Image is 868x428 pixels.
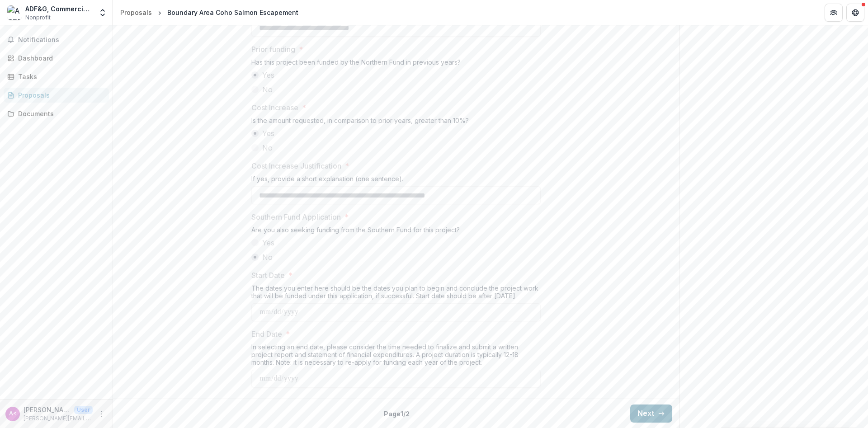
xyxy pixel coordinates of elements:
a: Dashboard [4,51,109,66]
span: No [262,84,273,95]
button: More [96,409,107,419]
button: Notifications [4,33,109,47]
p: Cost Increase Justification [251,160,341,171]
div: Dashboard [18,53,102,63]
span: Yes [262,128,274,139]
span: Notifications [18,36,105,44]
span: Yes [262,70,274,80]
a: Tasks [4,69,109,84]
button: Get Help [846,4,864,22]
div: Has this project been funded by the Northern Fund in previous years? [251,58,541,70]
button: Partners [825,4,843,22]
div: The dates you enter here should be the dates you plan to begin and conclude the project work that... [251,284,541,303]
span: Nonprofit [25,14,51,22]
p: User [74,406,93,414]
p: Prior funding [251,44,295,55]
button: Open entity switcher [96,4,109,22]
div: Anne Reynolds-Manney <anne.reynolds-manney@alaska.gov> [9,411,17,417]
span: No [262,252,273,263]
a: Proposals [117,6,156,19]
span: No [262,142,273,153]
a: Documents [4,106,109,121]
div: ADF&G, Commercial Fisheries Division ([GEOGRAPHIC_DATA]) [25,4,93,14]
p: Cost Increase [251,102,298,113]
a: Proposals [4,88,109,103]
div: Proposals [120,8,152,17]
p: [PERSON_NAME] <[PERSON_NAME][EMAIL_ADDRESS][PERSON_NAME][US_STATE][DOMAIN_NAME]> [24,405,71,414]
p: Southern Fund Application [251,212,341,222]
div: Documents [18,109,102,118]
button: Next [630,404,672,423]
nav: breadcrumb [117,6,302,19]
p: End Date [251,329,282,339]
div: Are you also seeking funding from the Southern Fund for this project? [251,226,541,237]
div: Is the amount requested, in comparison to prior years, greater than 10%? [251,117,541,128]
p: [PERSON_NAME][EMAIL_ADDRESS][PERSON_NAME][US_STATE][DOMAIN_NAME] [24,414,93,423]
div: Proposals [18,90,102,100]
span: Yes [262,237,274,248]
p: Start Date [251,270,285,281]
div: In selecting an end date, please consider the time needed to finalize and submit a written projec... [251,343,541,370]
div: Tasks [18,72,102,81]
img: ADF&G, Commercial Fisheries Division (Juneau) [7,5,22,20]
p: Page 1 / 2 [384,409,410,419]
div: If yes, provide a short explanation (one sentence). [251,175,541,186]
div: Boundary Area Coho Salmon Escapement [167,8,298,17]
